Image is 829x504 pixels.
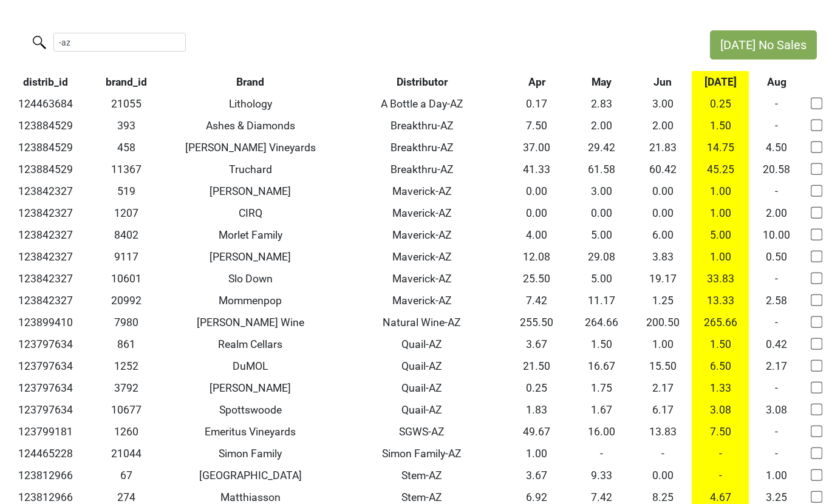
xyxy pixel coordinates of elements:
td: 7.50 [504,115,569,137]
td: 1.50 [692,115,749,137]
td: 2.83 [569,93,634,115]
td: Maverick-AZ [339,224,504,246]
td: 1.75 [569,377,634,399]
td: [GEOGRAPHIC_DATA] [162,465,339,486]
td: Maverick-AZ [339,202,504,224]
td: Spottswoode [162,399,339,421]
td: Realm Cellars [162,333,339,355]
td: Ashes & Diamonds [162,115,339,137]
td: 1.00 [692,246,749,268]
th: Jun: activate to sort column ascending [634,71,692,93]
td: 45.25 [692,158,749,180]
td: [PERSON_NAME] Vineyards [162,137,339,158]
td: 49.67 [504,421,569,443]
th: Distributor: activate to sort column descending [339,71,504,93]
td: 9117 [91,246,162,268]
td: 2.00 [569,115,634,137]
td: 10601 [91,268,162,290]
td: 1.00 [749,465,804,486]
td: 4.50 [749,137,804,158]
td: Breakthru-AZ [339,158,504,180]
td: Stem-AZ [339,465,504,486]
td: 0.25 [692,93,749,115]
td: Mommenpop [162,290,339,312]
td: 1252 [91,355,162,377]
td: 33.83 [692,268,749,290]
td: 0.00 [569,202,634,224]
td: 1.00 [692,180,749,202]
td: 60.42 [634,158,692,180]
td: 13.33 [692,290,749,312]
th: &nbsp;: activate to sort column ascending [805,71,829,93]
td: - [569,443,634,465]
td: 255.50 [504,312,569,333]
td: 458 [91,137,162,158]
td: 21055 [91,93,162,115]
td: Quail-AZ [339,377,504,399]
td: Breakthru-AZ [339,115,504,137]
td: Emeritus Vineyards [162,421,339,443]
td: 21044 [91,443,162,465]
td: 2.00 [634,115,692,137]
td: - [692,443,749,465]
td: - [749,443,804,465]
td: A Bottle a Day-AZ [339,93,504,115]
td: 14.75 [692,137,749,158]
td: 3.08 [692,399,749,421]
td: 10.00 [749,224,804,246]
td: 1207 [91,202,162,224]
td: 16.00 [569,421,634,443]
td: Morlet Family [162,224,339,246]
td: 0.42 [749,333,804,355]
td: Breakthru-AZ [339,137,504,158]
td: - [749,312,804,333]
th: Brand: activate to sort column ascending [162,71,339,93]
td: 3.67 [504,465,569,486]
td: 861 [91,333,162,355]
td: 3.08 [749,399,804,421]
td: 20992 [91,290,162,312]
td: 61.58 [569,158,634,180]
td: 6.50 [692,355,749,377]
td: Quail-AZ [339,333,504,355]
td: 5.00 [569,224,634,246]
td: 1.00 [692,202,749,224]
th: Jul: activate to sort column ascending [692,71,749,93]
td: 0.17 [504,93,569,115]
td: 7.42 [504,290,569,312]
td: Quail-AZ [339,399,504,421]
td: SGWS-AZ [339,421,504,443]
td: Truchard [162,158,339,180]
td: 200.50 [634,312,692,333]
td: Simon Family [162,443,339,465]
td: 3792 [91,377,162,399]
td: 2.58 [749,290,804,312]
td: 2.17 [634,377,692,399]
td: 13.83 [634,421,692,443]
td: 7980 [91,312,162,333]
td: 4.00 [504,224,569,246]
td: 0.00 [634,202,692,224]
td: 2.17 [749,355,804,377]
td: 1.00 [634,333,692,355]
td: - [634,443,692,465]
td: 10677 [91,399,162,421]
td: 6.17 [634,399,692,421]
td: 1.00 [504,443,569,465]
td: - [692,465,749,486]
td: 3.00 [569,180,634,202]
td: 393 [91,115,162,137]
td: - [749,268,804,290]
td: Quail-AZ [339,355,504,377]
td: 29.08 [569,246,634,268]
td: 519 [91,180,162,202]
td: [PERSON_NAME] [162,180,339,202]
td: 1.50 [692,333,749,355]
td: 6.00 [634,224,692,246]
td: 7.50 [692,421,749,443]
td: 0.00 [504,202,569,224]
td: 3.67 [504,333,569,355]
td: 11367 [91,158,162,180]
td: 0.50 [749,246,804,268]
td: 41.33 [504,158,569,180]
